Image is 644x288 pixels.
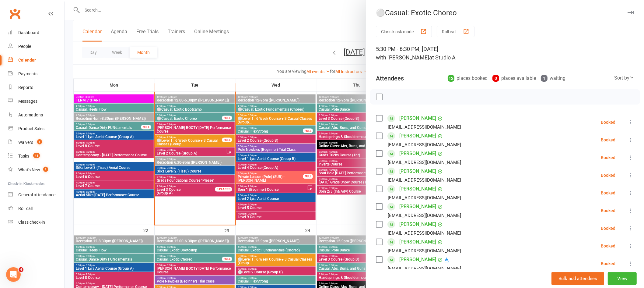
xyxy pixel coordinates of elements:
[376,74,404,83] div: Attendees
[8,163,64,177] a: What's New1
[614,74,634,82] div: Sort by
[8,202,64,215] a: Roll call
[399,113,436,123] a: [PERSON_NAME]
[18,192,55,197] div: General attendance
[492,75,499,82] div: 0
[8,81,64,94] a: Reports
[6,267,21,282] iframe: Intercom live chat
[601,244,615,248] div: Booked
[551,272,604,285] button: Bulk add attendees
[18,140,33,145] div: Waivers
[18,85,33,90] div: Reports
[8,94,64,108] a: Messages
[437,26,474,37] button: Roll call
[43,167,48,172] span: 1
[399,184,436,194] a: [PERSON_NAME]
[8,40,64,53] a: People
[8,122,64,136] a: Product Sales
[388,194,461,202] div: [EMAIL_ADDRESS][DOMAIN_NAME]
[18,44,31,49] div: People
[388,265,461,272] div: [EMAIL_ADDRESS][DOMAIN_NAME]
[8,149,64,163] a: Tasks 41
[399,149,436,158] a: [PERSON_NAME]
[8,188,64,202] a: General attendance kiosk mode
[18,30,39,35] div: Dashboard
[18,71,37,76] div: Payments
[8,67,64,81] a: Payments
[376,26,432,37] button: Class kiosk mode
[399,131,436,141] a: [PERSON_NAME]
[33,153,40,158] span: 41
[18,154,29,158] div: Tasks
[7,6,23,21] a: Clubworx
[399,219,436,229] a: [PERSON_NAME]
[399,237,436,247] a: [PERSON_NAME]
[601,138,615,142] div: Booked
[18,99,37,104] div: Messages
[601,226,615,230] div: Booked
[601,120,615,124] div: Booked
[388,229,461,237] div: [EMAIL_ADDRESS][DOMAIN_NAME]
[388,123,461,131] div: [EMAIL_ADDRESS][DOMAIN_NAME]
[541,74,565,83] div: waiting
[388,212,461,219] div: [EMAIL_ADDRESS][DOMAIN_NAME]
[376,45,634,62] div: 5:30 PM - 6:30 PM, [DATE]
[601,208,615,213] div: Booked
[18,167,40,172] div: What's New
[448,74,488,83] div: places booked
[18,112,43,117] div: Automations
[429,54,456,61] span: at Studio A
[388,247,461,255] div: [EMAIL_ADDRESS][DOMAIN_NAME]
[601,191,615,195] div: Booked
[18,220,45,225] div: Class check-in
[37,139,42,144] span: 1
[18,206,33,211] div: Roll call
[366,9,644,17] div: ⚪Casual: Exotic Choreo
[601,155,615,160] div: Booked
[376,54,429,61] span: with [PERSON_NAME]
[541,75,548,82] div: 1
[492,74,536,83] div: places available
[388,176,461,184] div: [EMAIL_ADDRESS][DOMAIN_NAME]
[388,141,461,149] div: [EMAIL_ADDRESS][DOMAIN_NAME]
[18,58,36,62] div: Calendar
[601,261,615,266] div: Booked
[399,166,436,176] a: [PERSON_NAME]
[8,215,64,229] a: Class kiosk mode
[601,173,615,177] div: Booked
[388,158,461,166] div: [EMAIL_ADDRESS][DOMAIN_NAME]
[399,255,436,265] a: [PERSON_NAME]
[608,272,637,285] button: View
[8,53,64,67] a: Calendar
[448,75,454,82] div: 12
[19,267,23,272] span: 4
[399,202,436,212] a: [PERSON_NAME]
[18,126,44,131] div: Product Sales
[8,108,64,122] a: Automations
[8,136,64,149] a: Waivers 1
[8,26,64,40] a: Dashboard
